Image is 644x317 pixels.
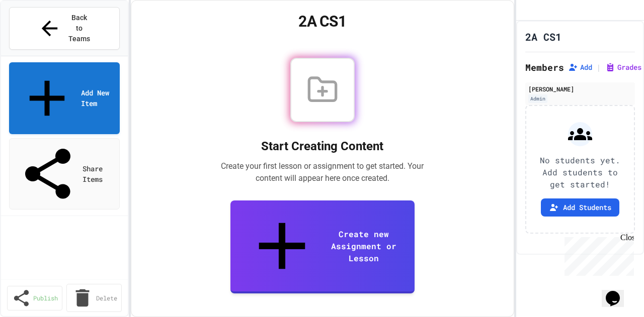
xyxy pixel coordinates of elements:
[143,13,502,31] h1: 2A CS1
[525,60,564,74] h2: Members
[4,4,69,64] div: Chat with us now!Close
[9,138,120,210] a: Share Items
[67,13,91,44] span: Back to Teams
[568,62,592,72] button: Add
[528,84,632,93] div: [PERSON_NAME]
[210,160,435,184] p: Create your first lesson or assignment to get started. Your content will appear here once created.
[534,154,626,190] p: No students yet. Add students to get started!
[525,30,561,44] h1: 2A CS1
[560,233,634,276] iframe: chat widget
[605,62,641,72] button: Grades
[528,94,547,103] div: Admin
[602,277,634,307] iframe: chat widget
[596,61,601,73] span: |
[9,62,120,134] a: Add New Item
[66,284,122,312] a: Delete
[7,286,62,310] a: Publish
[541,198,619,217] button: Add Students
[230,200,415,293] a: Create new Assignment or Lesson
[210,138,435,154] h2: Start Creating Content
[9,7,120,50] button: Back to Teams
